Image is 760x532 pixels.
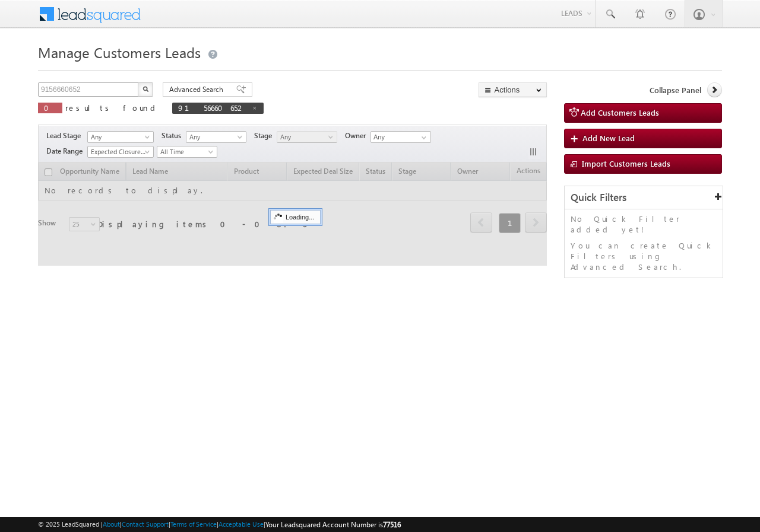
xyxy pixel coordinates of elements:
[88,132,150,142] span: Any
[254,130,277,141] span: Stage
[565,186,723,209] div: Quick Filters
[270,210,321,224] div: Loading...
[103,520,120,528] a: About
[582,158,670,168] span: Import Customers Leads
[571,240,717,272] p: You can create Quick Filters using Advanced Search.
[157,146,217,158] a: All Time
[277,131,337,143] a: Any
[277,132,334,142] span: Any
[345,130,370,141] span: Owner
[46,146,87,157] span: Date Range
[38,519,401,530] span: © 2025 LeadSquared | | | | |
[582,133,635,143] span: Add New Lead
[88,146,150,157] span: Expected Closure Date
[142,86,148,92] img: Search
[87,146,154,158] a: Expected Closure Date
[415,132,430,144] a: Show All Items
[122,520,169,528] a: Contact Support
[186,131,246,143] a: Any
[186,132,243,142] span: Any
[265,520,401,529] span: Your Leadsquared Account Number is
[169,84,227,95] span: Advanced Search
[218,520,264,528] a: Acceptable Use
[383,520,401,529] span: 77516
[479,82,547,97] button: Actions
[571,214,717,235] p: No Quick Filter added yet!
[44,103,56,113] span: 0
[87,131,154,143] a: Any
[370,131,431,143] input: Type to Search
[178,103,246,113] span: 9156660652
[650,85,701,95] span: Collapse Panel
[65,103,160,113] span: results found
[170,520,217,528] a: Terms of Service
[581,107,659,117] span: Add Customers Leads
[157,146,214,157] span: All Time
[161,130,186,141] span: Status
[46,130,85,141] span: Lead Stage
[38,43,201,62] span: Manage Customers Leads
